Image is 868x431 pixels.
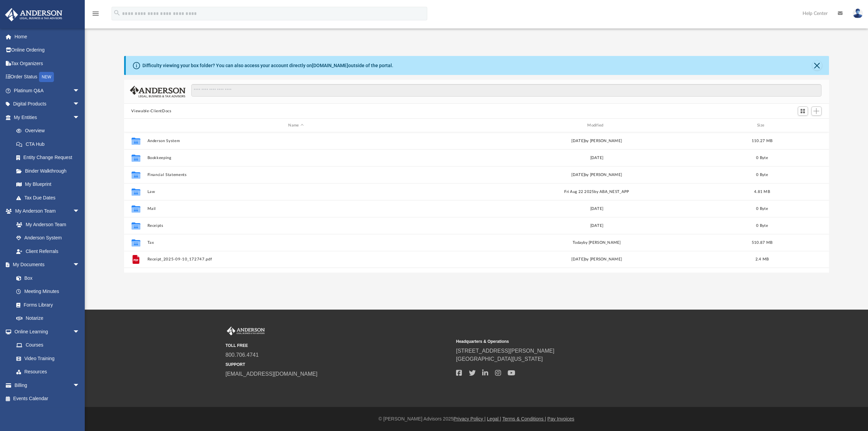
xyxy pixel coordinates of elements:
div: [DATE] by [PERSON_NAME] [448,256,746,262]
a: Binder Walkthrough [9,164,90,178]
div: Modified [448,122,745,129]
span: arrow_drop_down [73,258,86,272]
img: User Pic [853,8,863,18]
a: My Anderson Teamarrow_drop_down [5,204,86,218]
span: 2.4 MB [755,257,769,261]
a: My Entitiesarrow_drop_down [5,111,90,124]
i: menu [92,9,100,18]
span: arrow_drop_down [73,84,86,98]
div: Difficulty viewing your box folder? You can also access your account directly on outside of the p... [142,62,393,69]
a: Tax Due Dates [9,191,90,204]
a: Entity Change Request [9,151,90,164]
small: SUPPORT [225,361,451,368]
a: Courses [9,338,86,352]
a: Platinum Q&Aarrow_drop_down [5,84,90,97]
div: [DATE] [448,206,746,212]
a: Video Training [9,352,83,365]
a: [EMAIL_ADDRESS][DOMAIN_NAME] [225,371,317,377]
span: 0 Byte [756,173,768,177]
a: CTA Hub [9,137,90,151]
span: arrow_drop_down [73,325,86,339]
span: 510.87 MB [751,241,772,244]
span: 0 Byte [756,224,768,228]
span: today [573,241,583,244]
a: Notarize [9,312,86,325]
button: Receipts [147,223,445,228]
span: 0 Byte [756,207,768,211]
span: arrow_drop_down [73,204,86,218]
button: Tax [147,240,445,245]
button: Law [147,190,445,194]
a: Client Referrals [9,244,86,258]
a: Online Ordering [5,43,90,57]
input: Search files and folders [191,84,821,97]
div: [DATE] [448,155,746,161]
a: Events Calendar [5,392,90,406]
span: 0 Byte [756,156,768,160]
a: Terms & Conditions | [502,416,546,422]
img: Anderson Advisors Platinum Portal [225,327,266,335]
a: [DOMAIN_NAME] [312,63,348,68]
span: arrow_drop_down [73,378,86,392]
div: NEW [39,72,54,82]
button: Anderson System [147,139,445,143]
a: Home [5,30,90,43]
small: TOLL FREE [225,342,451,349]
div: © [PERSON_NAME] Advisors 2025 [85,415,868,423]
i: search [113,9,121,17]
a: My Documentsarrow_drop_down [5,258,86,272]
a: My Anderson Team [9,218,83,231]
div: Name [147,122,445,129]
a: 800.706.4741 [225,352,259,358]
button: Viewable-ClientDocs [131,108,171,114]
a: Pay Invoices [547,416,574,422]
button: Mail [147,207,445,211]
div: [DATE] [448,223,746,229]
a: [STREET_ADDRESS][PERSON_NAME] [456,348,554,354]
a: Legal | [487,416,501,422]
img: Anderson Advisors Platinum Portal [3,8,64,21]
a: Online Learningarrow_drop_down [5,325,86,338]
a: Anderson System [9,231,86,245]
span: arrow_drop_down [73,97,86,111]
small: Headquarters & Operations [456,338,682,345]
div: Size [748,122,775,129]
span: 4.81 MB [754,190,770,194]
a: [GEOGRAPHIC_DATA][US_STATE] [456,356,543,362]
a: Tax Organizers [5,57,90,70]
button: Add [811,106,822,116]
a: Privacy Policy | [454,416,486,422]
div: id [127,122,144,129]
a: Billingarrow_drop_down [5,378,90,392]
a: menu [92,13,100,18]
a: My Blueprint [9,178,86,191]
a: Digital Productsarrow_drop_down [5,97,90,111]
button: Receipt_2025-09-10_172747.pdf [147,257,445,261]
button: Switch to Grid View [798,106,808,116]
a: Forms Library [9,298,83,312]
a: Meeting Minutes [9,285,86,298]
button: Close [812,61,822,70]
button: Financial Statements [147,173,445,177]
div: by [PERSON_NAME] [448,240,746,246]
a: Resources [9,365,86,379]
span: arrow_drop_down [73,111,86,124]
div: Fri Aug 22 2025 by ABA_NEST_APP [448,189,746,195]
a: Overview [9,124,90,138]
div: id [778,122,826,129]
div: [DATE] by [PERSON_NAME] [448,138,746,144]
div: grid [124,132,829,273]
button: Bookkeeping [147,156,445,160]
div: [DATE] by [PERSON_NAME] [448,172,746,178]
a: Order StatusNEW [5,70,90,84]
span: 110.27 MB [751,139,772,143]
a: Box [9,271,83,285]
